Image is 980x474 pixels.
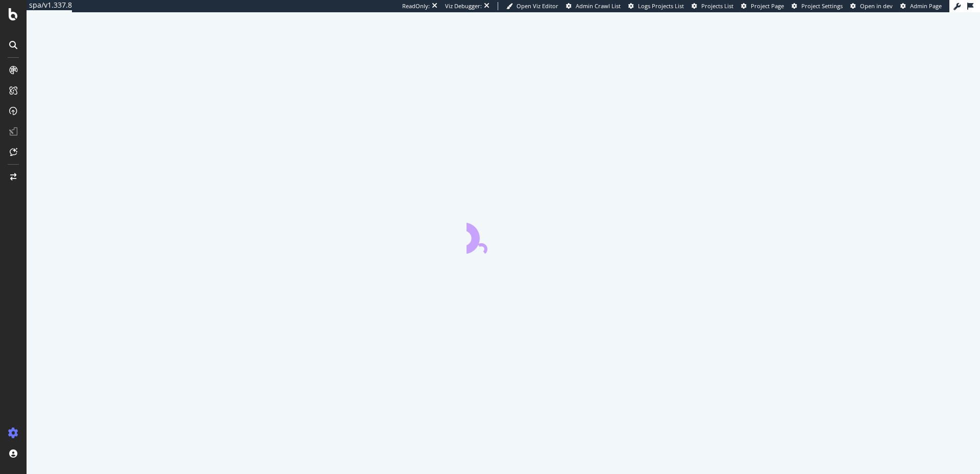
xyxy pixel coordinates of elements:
a: Project Page [741,2,784,10]
a: Open in dev [850,2,893,10]
a: Projects List [692,2,733,10]
a: Project Settings [792,2,843,10]
span: Projects List [701,2,733,10]
a: Open Viz Editor [506,2,558,10]
span: Logs Projects List [638,2,684,10]
div: Viz Debugger: [445,2,482,10]
span: Admin Page [910,2,942,10]
div: animation [467,217,540,254]
span: Admin Crawl List [576,2,621,10]
a: Admin Crawl List [566,2,621,10]
span: Open Viz Editor [517,2,558,10]
span: Project Page [751,2,784,10]
a: Admin Page [900,2,942,10]
div: ReadOnly: [402,2,430,10]
a: Logs Projects List [628,2,684,10]
span: Project Settings [801,2,843,10]
span: Open in dev [860,2,893,10]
